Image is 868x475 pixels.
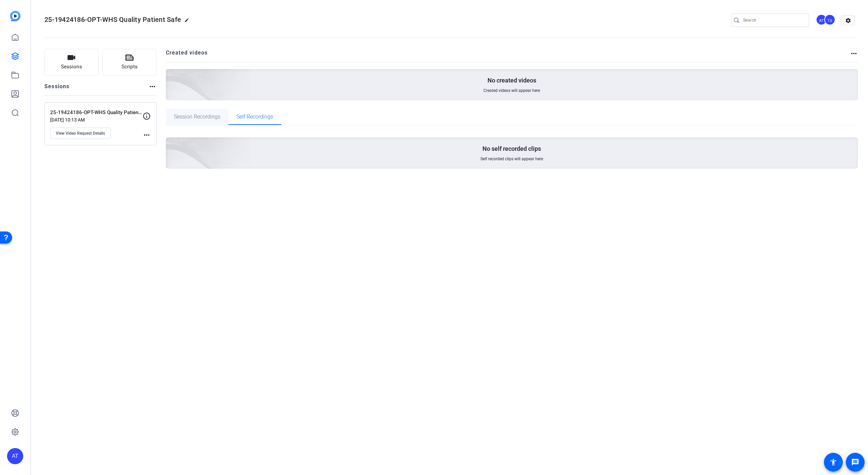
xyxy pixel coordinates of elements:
[50,109,143,116] p: 25-19424186-OPT-WHS Quality Patient Safety
[44,15,181,24] span: 25-19424186-OPT-WHS Quality Patient Safe
[10,11,21,21] img: blue-gradient.svg
[174,114,220,120] span: Session Recordings
[121,63,138,71] span: Scripts
[743,16,804,24] input: Search
[148,82,156,91] mat-icon: more_horiz
[824,14,835,25] div: TS
[44,82,70,95] h2: Sessions
[829,458,837,466] mat-icon: accessibility
[56,131,105,136] span: View Video Request Details
[91,2,251,148] img: Creted videos background
[487,76,536,84] p: No created videos
[7,448,23,464] div: AT
[91,71,251,217] img: Creted videos background
[816,14,827,25] div: AT
[50,117,143,123] p: [DATE] 10:13 AM
[482,145,541,153] p: No self recorded clips
[824,14,836,26] ngx-avatar: Tilt Studios
[184,18,192,26] mat-icon: edit
[50,128,111,139] button: View Video Request Details
[143,131,151,139] mat-icon: more_horiz
[44,49,99,76] button: Sessions
[61,63,82,71] span: Sessions
[850,49,858,58] mat-icon: more_horiz
[851,458,859,466] mat-icon: message
[237,114,273,120] span: Self Recordings
[103,49,157,76] button: Scripts
[841,15,855,26] mat-icon: settings
[816,14,828,26] ngx-avatar: Abraham Turcotte
[480,156,543,162] span: Self recorded clips will appear here
[483,88,540,93] span: Created videos will appear here
[166,49,850,62] h2: Created videos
